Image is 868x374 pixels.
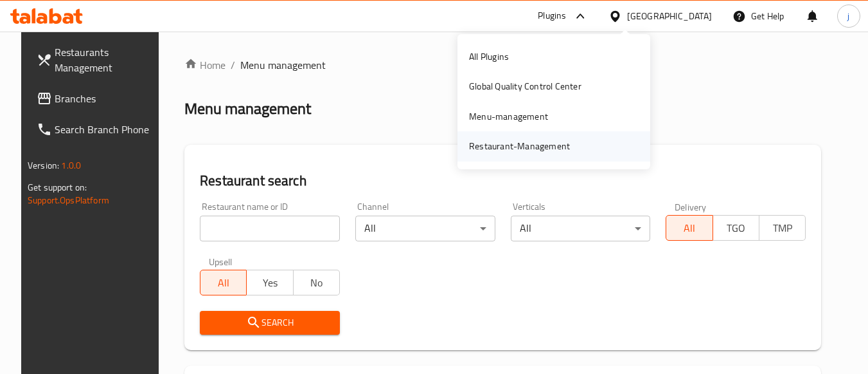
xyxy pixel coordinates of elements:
[675,202,707,211] label: Delivery
[713,215,759,241] button: TGO
[538,8,566,24] div: Plugins
[28,179,87,196] span: Get support on:
[469,50,509,64] div: All Plugins
[765,219,801,238] span: TMP
[55,44,156,75] span: Restaurants Management
[293,270,340,295] button: No
[200,270,247,295] button: All
[759,215,806,241] button: TMP
[299,274,335,292] span: No
[209,257,233,266] label: Upsell
[55,91,156,106] span: Branches
[847,9,849,23] span: j
[200,216,340,241] input: Search for restaurant name or ID..
[184,57,226,73] a: Home
[28,192,109,209] a: Support.OpsPlatform
[240,57,326,73] span: Menu management
[718,219,754,238] span: TGO
[469,79,581,93] div: Global Quality Control Center
[200,311,340,335] button: Search
[206,274,242,292] span: All
[28,157,59,174] span: Version:
[627,9,712,23] div: [GEOGRAPHIC_DATA]
[26,114,166,145] a: Search Branch Phone
[671,219,707,238] span: All
[184,57,821,73] nav: breadcrumb
[469,109,548,124] div: Menu-management
[469,139,570,153] div: Restaurant-Management
[26,37,166,83] a: Restaurants Management
[210,315,330,331] span: Search
[184,98,311,119] h2: Menu management
[200,171,806,191] h2: Restaurant search
[252,274,288,292] span: Yes
[26,83,166,114] a: Branches
[666,215,713,241] button: All
[55,122,156,137] span: Search Branch Phone
[61,157,81,174] span: 1.0.0
[246,270,293,295] button: Yes
[511,216,651,241] div: All
[231,57,235,73] li: /
[355,216,495,241] div: All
